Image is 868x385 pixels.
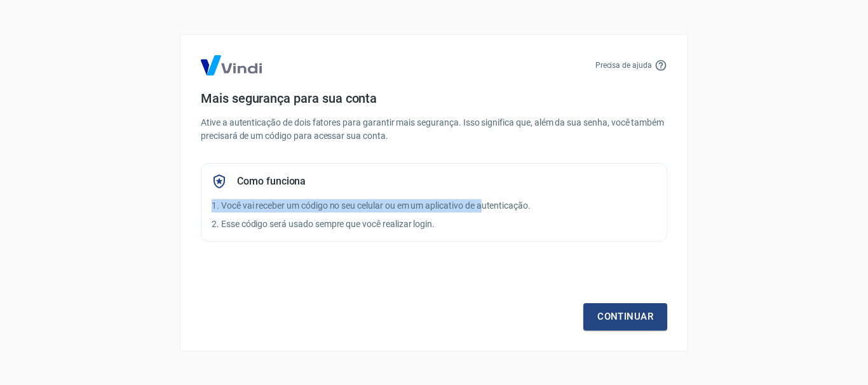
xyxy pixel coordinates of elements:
[212,218,656,231] p: 2. Esse código será usado sempre que você realizar login.
[237,175,306,188] h5: Como funciona
[583,303,667,330] a: Continuar
[201,91,667,106] h4: Mais segurança para sua conta
[595,60,652,71] p: Precisa de ajuda
[212,199,656,212] p: 1. Você vai receber um código no seu celular ou em um aplicativo de autenticação.
[201,55,262,75] img: Logo Vind
[201,116,667,143] p: Ative a autenticação de dois fatores para garantir mais segurança. Isso significa que, além da su...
